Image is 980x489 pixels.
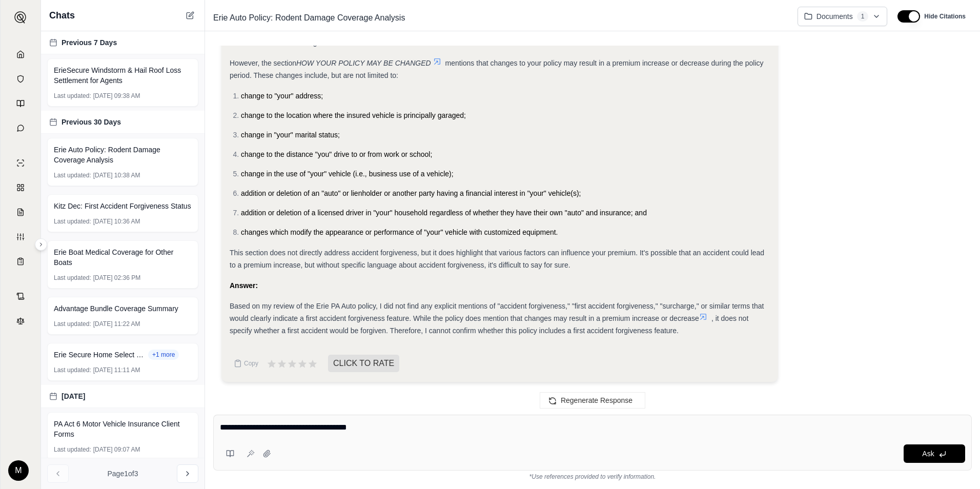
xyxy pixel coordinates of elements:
span: Documents [816,11,853,22]
span: [DATE] 09:07 AM [93,445,140,454]
span: Erie Auto Policy: Rodent Damage Coverage Analysis [209,10,409,26]
button: Copy [230,353,262,374]
span: [DATE] 11:11 AM [93,366,140,374]
span: , it does not specify whether a first accident would be forgiven. Therefore, I cannot confirm whe... [230,314,748,335]
span: Last updated: [54,274,91,282]
span: PA Act 6 Motor Vehicle Insurance Client Forms [54,419,192,439]
a: Home [3,43,38,66]
span: Last updated: [54,217,91,226]
a: Coverage Table [3,250,38,273]
span: This section does not directly address accident forgiveness, but it does highlight that various f... [230,249,764,269]
span: Ask [922,450,934,458]
a: Policy Comparisons [3,176,38,199]
a: Chat [3,117,38,139]
span: Last updated: [54,171,91,179]
span: Kitz Dec: First Accident Forgiveness Status [54,201,191,211]
span: [DATE] 11:22 AM [93,320,140,328]
span: Copy [244,359,258,368]
span: CLICK TO RATE [328,355,399,372]
button: Documents1 [798,7,888,26]
span: ErieSecure Windstorm & Hail Roof Loss Settlement for Agents [54,65,192,86]
span: change in the use of "your" vehicle (i.e., business use of a vehicle); [241,170,454,178]
span: 1 [857,11,869,22]
a: Custom Report [3,226,38,248]
span: change in "your" marital status; [241,131,340,139]
button: Ask [904,444,965,463]
span: Page 1 of 3 [108,468,138,479]
span: mentions that changes to your policy may result in a premium increase or decrease during the poli... [230,59,764,79]
span: [DATE] 10:38 AM [93,171,140,179]
a: Single Policy [3,152,38,174]
a: Legal Search Engine [3,310,38,332]
span: Based on my review of the Erie PA Auto policy, I did not find any explicit mentions of "accident ... [230,302,764,322]
button: New Chat [184,9,196,22]
div: *Use references provided to verify information. [213,471,972,481]
button: Regenerate Response [540,392,645,409]
div: M [8,460,29,481]
a: Contract Analysis [3,285,38,308]
button: Expand sidebar [35,238,47,251]
span: [DATE] 10:36 AM [93,217,140,226]
strong: Answer: [230,281,258,290]
span: Erie Auto Policy: Rodent Damage Coverage Analysis [54,145,192,165]
a: Claim Coverage [3,201,38,223]
span: Advantage Bundle Coverage Summary [54,303,178,314]
span: Last updated: [54,366,91,374]
span: Previous 7 Days [62,37,117,48]
span: addition or deletion of an "auto" or lienholder or another party having a financial interest in "... [241,189,581,197]
span: After searching the document, I did not find any explicit mentions of "accident forgiveness," "fi... [230,26,755,47]
em: HOW YOUR POLICY MAY BE CHANGED [296,59,431,67]
span: Last updated: [54,320,91,328]
img: Expand sidebar [14,11,27,24]
a: Documents Vault [3,68,38,90]
span: [DATE] 02:36 PM [93,274,140,282]
span: However, the section [230,59,296,67]
a: Prompt Library [3,92,38,115]
span: Last updated: [54,92,91,100]
button: +1 more [148,350,179,360]
span: change to "your" address; [241,92,323,100]
span: [DATE] 09:38 AM [93,92,140,100]
span: Erie Secure Home Select Bundle with sewer or drain.pdf [54,350,146,360]
span: changes which modify the appearance or performance of "your" vehicle with customized equipment. [241,228,558,236]
button: Expand sidebar [10,7,31,28]
span: [DATE] [62,391,85,401]
span: change to the distance "you" drive to or from work or school; [241,150,432,158]
span: Chats [49,8,75,23]
span: Last updated: [54,445,91,454]
span: addition or deletion of a licensed driver in "your" household regardless of whether they have the... [241,209,647,217]
span: Previous 30 Days [62,117,121,127]
span: Erie Boat Medical Coverage for Other Boats [54,247,192,268]
div: Edit Title [209,10,789,26]
span: Hide Citations [924,12,966,21]
span: Regenerate Response [561,396,632,404]
span: change to the location where the insured vehicle is principally garaged; [241,111,466,119]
